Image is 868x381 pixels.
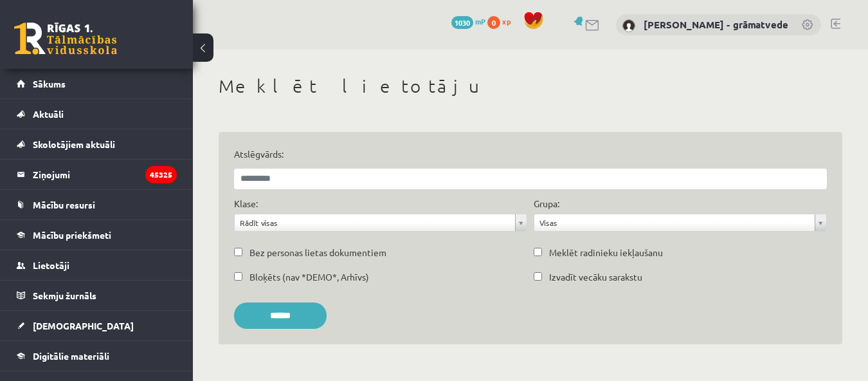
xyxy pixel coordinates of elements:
a: Mācību resursi [17,190,177,219]
a: Ziņojumi45325 [17,160,177,189]
a: 0 xp [487,16,517,26]
a: [PERSON_NAME] - grāmatvede [644,18,788,31]
label: Izvadīt vecāku sarakstu [549,270,642,284]
legend: Ziņojumi [33,160,177,189]
i: 45325 [145,166,177,183]
label: Meklēt radinieku iekļaušanu [549,246,663,259]
span: xp [502,16,511,26]
a: Mācību priekšmeti [17,220,177,250]
label: Klase: [234,197,258,210]
span: Sākums [33,78,66,89]
span: Skolotājiem aktuāli [33,138,115,150]
span: Digitālie materiāli [33,350,109,362]
a: Skolotājiem aktuāli [17,129,177,159]
h1: Meklēt lietotāju [219,75,842,97]
span: Lietotāji [33,259,69,271]
span: mP [475,16,485,26]
span: Mācību priekšmeti [33,229,111,241]
a: [DEMOGRAPHIC_DATA] [17,311,177,340]
label: Grupa: [534,197,559,210]
a: Sekmju žurnāls [17,281,177,310]
span: 0 [487,16,500,29]
a: Rīgas 1. Tālmācības vidusskola [14,23,117,55]
span: Aktuāli [33,108,64,120]
span: Visas [539,214,809,231]
span: Sekmju žurnāls [33,290,96,301]
a: Lietotāji [17,250,177,280]
span: 1030 [451,16,473,29]
label: Bez personas lietas dokumentiem [249,246,386,259]
a: Aktuāli [17,99,177,129]
a: Digitālie materiāli [17,341,177,371]
a: Rādīt visas [235,214,527,231]
a: Sākums [17,69,177,98]
a: 1030 mP [451,16,485,26]
span: [DEMOGRAPHIC_DATA] [33,320,134,331]
span: Rādīt visas [240,214,510,231]
label: Atslēgvārds: [234,147,827,161]
span: Mācību resursi [33,199,95,210]
img: Antra Sondore - grāmatvede [622,19,635,32]
label: Bloķēts (nav *DEMO*, Arhīvs) [249,270,369,284]
a: Visas [534,214,826,231]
